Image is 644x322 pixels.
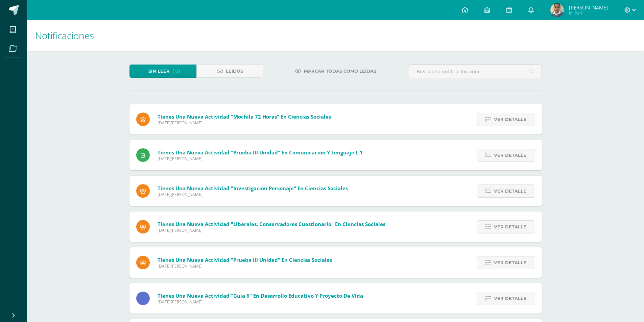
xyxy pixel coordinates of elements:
[158,227,385,233] span: [DATE][PERSON_NAME]
[158,192,348,197] span: [DATE][PERSON_NAME]
[494,292,526,305] span: Ver detalle
[158,149,363,156] span: Tienes una nueva actividad "Prueba III unidad" En Comunicación y Lenguaje L.1
[158,299,363,305] span: [DATE][PERSON_NAME]
[226,65,243,77] span: Leídos
[569,10,608,16] span: Mi Perfil
[494,149,526,162] span: Ver detalle
[569,4,608,11] span: [PERSON_NAME]
[196,65,263,78] a: Leídos
[494,185,526,197] span: Ver detalle
[158,263,332,269] span: [DATE][PERSON_NAME]
[172,65,180,77] span: (13)
[408,65,542,78] input: Busca una notificación aquí
[304,65,376,77] span: Marcar todas como leídas
[35,29,94,42] span: Notificaciones
[158,120,331,126] span: [DATE][PERSON_NAME]
[494,221,526,233] span: Ver detalle
[158,292,363,299] span: Tienes una nueva actividad "Guía 6" En Desarrollo Educativo y Proyecto de Vida
[148,65,170,77] span: Sin leer
[494,256,526,269] span: Ver detalle
[550,3,564,17] img: 193c62e8dc14977076698c9988c57c15.png
[286,65,385,78] a: Marcar todas como leídas
[494,113,526,126] span: Ver detalle
[158,256,332,263] span: Tienes una nueva actividad "Prueba III unidad" En Ciencias Sociales
[158,156,363,162] span: [DATE][PERSON_NAME]
[129,65,196,78] a: Sin leer(13)
[158,113,331,120] span: Tienes una nueva actividad "Mochila 72 horas" En Ciencias Sociales
[158,221,385,227] span: Tienes una nueva actividad "liberales, conservadores cuestionario" En Ciencias Sociales
[158,185,348,192] span: Tienes una nueva actividad "Investigación personaje" En Ciencias Sociales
